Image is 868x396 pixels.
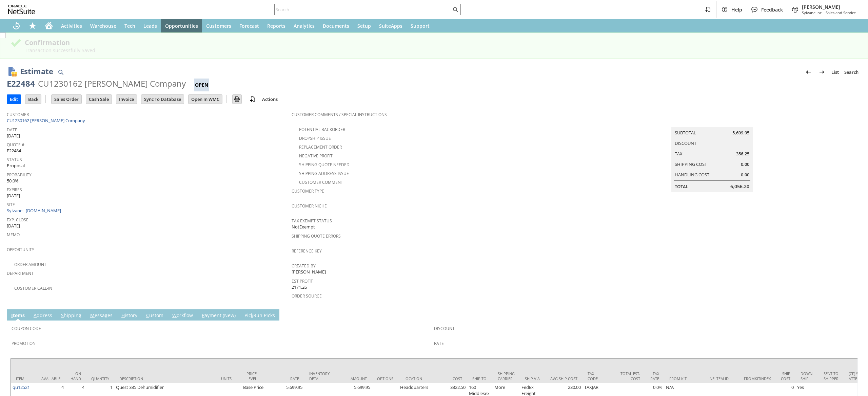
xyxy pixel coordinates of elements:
[7,202,15,207] a: Site
[650,371,659,381] div: Tax Rate
[292,278,313,284] a: Est Profit
[116,95,137,104] input: Invoice
[38,78,186,89] div: CU1230162 [PERSON_NAME] Company
[292,203,327,209] a: Customer Niche
[144,312,165,320] a: Custom
[353,19,375,32] a: Setup
[299,144,342,150] a: Replacement Order
[59,312,83,320] a: Shipping
[323,23,349,29] span: Documents
[377,376,393,381] div: Options
[88,312,114,320] a: Messages
[165,23,198,29] span: Opportunities
[744,376,771,381] div: fromkitindex
[202,312,204,318] span: P
[32,312,54,320] a: Address
[221,376,236,381] div: Units
[272,376,299,381] div: Rate
[8,19,24,32] a: Recent Records
[161,19,202,32] a: Opportunities
[7,112,29,117] a: Customer
[57,68,65,76] img: Quick Find
[7,178,19,184] span: 50.0%
[146,312,149,318] span: C
[7,95,21,104] input: Edit
[675,140,696,146] a: Discount
[290,19,319,32] a: Analytics
[319,19,353,32] a: Documents
[172,312,177,318] span: W
[801,371,813,381] div: Down. Ship
[235,19,263,32] a: Forecast
[41,376,60,381] div: Available
[299,127,345,132] a: Potential Backorder
[263,19,290,32] a: Reports
[7,193,20,199] span: [DATE]
[25,38,857,47] div: Confirmation
[7,142,24,148] a: Quote #
[675,130,696,136] a: Subtotal
[120,312,139,320] a: History
[121,312,125,318] span: H
[731,6,742,13] span: Help
[675,161,707,167] a: Shipping Cost
[849,311,857,319] a: Unrolled view on
[90,312,95,318] span: M
[91,376,109,381] div: Quantity
[25,47,857,53] div: Transaction successfully Saved
[233,95,241,104] input: Print
[675,151,683,157] a: Tax
[13,384,30,390] a: qu12521
[818,68,826,76] img: Next
[292,293,322,299] a: Order Source
[7,232,20,238] a: Memo
[736,151,749,157] span: 356.25
[11,312,13,318] span: I
[7,187,22,193] a: Expires
[24,19,41,32] div: Shortcuts
[309,371,330,381] div: Inventory Detail
[41,19,57,32] a: Home
[761,6,783,13] span: Feedback
[267,23,285,29] span: Reports
[120,19,139,32] a: Tech
[498,371,515,381] div: Shipping Carrier
[411,23,430,29] span: Support
[7,127,17,133] a: Date
[7,162,25,169] span: Proposal
[124,23,135,29] span: Tech
[16,376,31,381] div: Item
[434,326,455,331] a: Discount
[86,19,120,32] a: Warehouse
[802,4,856,10] span: [PERSON_NAME]
[434,340,444,346] a: Rate
[292,112,387,117] a: Customer Comments / Special Instructions
[141,95,184,104] input: Sync To Database
[57,19,86,32] a: Activities
[823,10,824,15] span: -
[299,135,331,141] a: Dropship Issue
[675,172,709,178] a: Handling Cost
[86,95,112,104] input: Cash Sale
[730,183,749,190] span: 6,056.20
[292,188,324,194] a: Customer Type
[403,376,425,381] div: Location
[357,23,371,29] span: Setup
[435,376,462,381] div: Cost
[28,22,37,30] svg: Shortcuts
[143,23,157,29] span: Leads
[246,371,262,381] div: Price Level
[90,23,116,29] span: Warehouse
[200,312,237,320] a: Payment (New)
[292,248,322,254] a: Reference Key
[71,371,81,381] div: On Hand
[239,23,259,29] span: Forecast
[299,153,333,159] a: Negative Profit
[139,19,161,32] a: Leads
[375,19,407,32] a: SuiteApps
[472,376,488,381] div: Ship To
[292,218,332,224] a: Tax Exempt Status
[275,5,451,14] input: Search
[171,312,195,320] a: Workflow
[613,371,640,381] div: Total Est. Cost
